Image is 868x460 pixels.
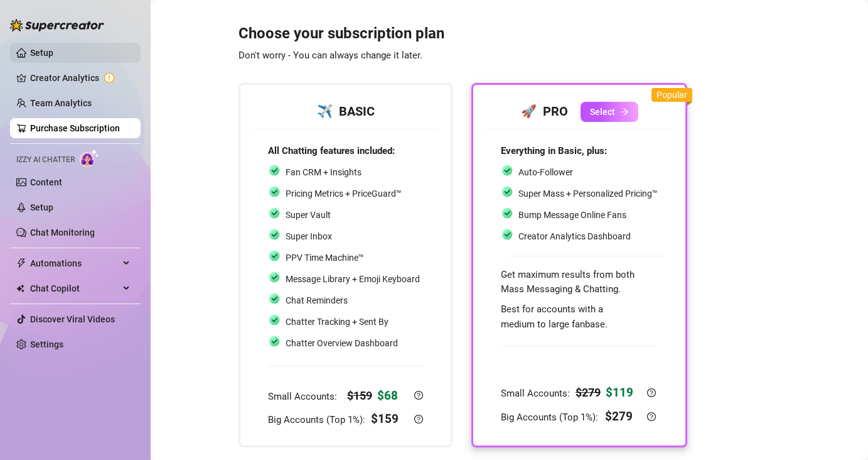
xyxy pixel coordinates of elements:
img: svg%3e [268,249,281,262]
strong: $ 119 [606,385,633,400]
span: Pricing Metrics + PriceGuard™ [286,189,402,199]
img: svg%3e [501,185,513,198]
span: Get maximum results from both Mass Messaging & Chatting. [501,269,635,295]
img: svg%3e [268,271,281,283]
span: Chatter Tracking + Sent By [286,317,388,327]
strong: Everything in Basic, plus: [501,145,607,156]
span: question-circle [414,391,423,400]
a: Settings [30,339,63,349]
h3: Choose your subscription plan [238,24,687,64]
img: svg%3e [268,292,281,305]
span: Izzy AI Chatter [16,154,75,166]
span: Big Accounts (Top 1%): [268,414,368,425]
span: Message Library + Emoji Keyboard [286,274,420,284]
span: Chat Reminders [286,295,348,305]
img: AI Chatter [80,149,99,167]
img: svg%3e [501,207,513,219]
span: Super Inbox [286,231,332,241]
img: svg%3e [268,314,281,326]
a: Chat Monitoring [30,227,95,238]
a: Team Analytics [30,98,92,108]
img: svg%3e [268,164,281,177]
img: svg%3e [501,164,513,177]
img: svg%3e [501,228,513,241]
span: Small Accounts: [501,388,572,399]
img: logo-BBDzfeDw.svg [10,19,104,31]
a: Creator Analytics exclamation-circle [30,68,131,88]
a: Setup [30,48,53,58]
img: svg%3e [268,335,281,348]
strong: 🚀 PRO [521,104,568,119]
span: thunderbolt [16,258,26,268]
span: Chatter Overview Dashboard [286,338,398,348]
span: Creator Analytics Dashboard [518,231,631,241]
span: Auto-Follower [518,167,573,177]
span: question-circle [414,415,423,424]
strong: $ 159 [371,412,399,426]
span: Bump Message Online Fans [518,210,626,220]
span: Super Vault [286,210,331,220]
img: Chat Copilot [16,284,24,293]
a: Setup [30,202,53,212]
a: Purchase Subscription [30,123,120,133]
span: Select [590,107,615,117]
span: question-circle [647,412,656,421]
strong: $ 279 [605,409,633,424]
span: question-circle [647,388,656,397]
strong: $ 68 [377,388,398,403]
span: Big Accounts (Top 1%): [501,412,601,423]
a: Content [30,177,62,187]
span: Small Accounts: [268,391,340,402]
strong: $ 159 [347,389,372,402]
span: arrow-right [620,107,629,116]
span: Super Mass + Personalized Pricing™ [518,189,658,199]
strong: $ 279 [576,386,601,399]
span: Chat Copilot [30,278,119,298]
span: Fan CRM + Insights [286,167,362,177]
span: Automations [30,253,119,273]
img: svg%3e [268,207,281,219]
strong: All Chatting features included: [268,145,395,156]
button: Selectarrow-right [581,102,638,122]
img: svg%3e [268,228,281,241]
strong: ✈️ BASIC [317,104,375,119]
span: PPV Time Machine™ [286,253,364,263]
span: Popular [656,90,687,100]
span: Best for accounts with a medium to large fanbase. [501,304,608,330]
span: Don't worry - You can always change it later. [238,50,422,61]
a: Discover Viral Videos [30,314,115,324]
img: svg%3e [268,185,281,198]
